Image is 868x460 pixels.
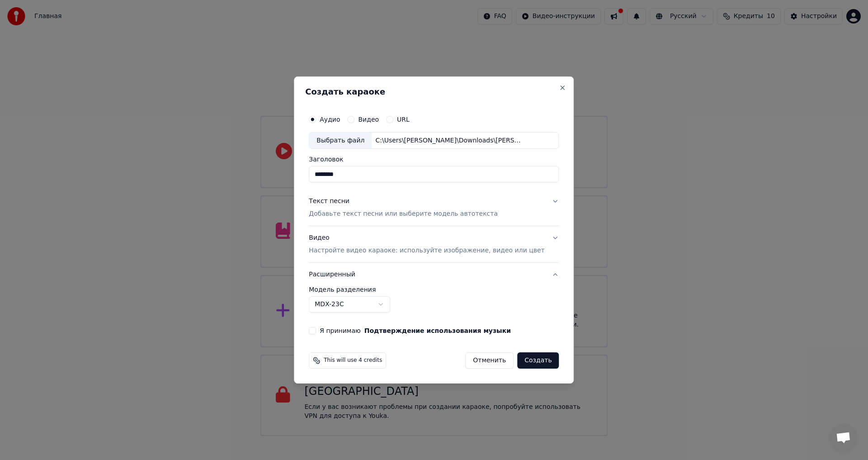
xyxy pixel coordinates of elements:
button: Я принимаю [364,327,511,334]
label: Я принимаю [320,327,511,334]
h2: Создать караоке [305,88,562,96]
button: Текст песниДобавьте текст песни или выберите модель автотекста [309,190,559,226]
label: Модель разделения [309,286,559,293]
button: Создать [517,352,559,369]
label: Видео [358,116,379,123]
span: This will use 4 credits [324,357,382,364]
p: Добавьте текст песни или выберите модель автотекста [309,210,498,219]
label: Аудио [320,116,340,123]
div: Видео [309,234,544,256]
button: Отменить [465,352,514,369]
div: Текст песни [309,197,349,206]
label: URL [397,116,410,123]
button: ВидеоНастройте видео караоке: используйте изображение, видео или цвет [309,227,559,263]
p: Настройте видео караоке: используйте изображение, видео или цвет [309,246,544,255]
div: Выбрать файл [309,133,372,149]
button: Расширенный [309,263,559,286]
div: C:\Users\[PERSON_NAME]\Downloads\[PERSON_NAME]\2012 - Смирись и расслабься!\02. Фанк.mp3 [372,136,525,145]
div: Расширенный [309,286,559,320]
label: Заголовок [309,156,559,163]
